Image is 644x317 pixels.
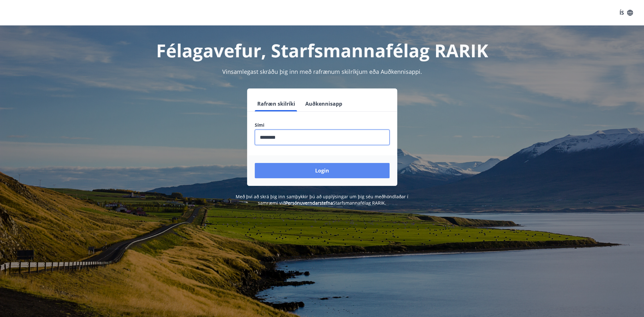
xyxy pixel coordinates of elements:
[285,200,333,206] a: Persónuverndarstefna
[255,163,390,178] button: Login
[101,38,544,62] h1: Félagavefur, Starfsmannafélag RARIK
[255,122,390,128] label: Sími
[616,7,636,18] button: ÍS
[255,96,298,111] button: Rafræn skilríki
[303,96,345,111] button: Auðkennisapp
[222,68,422,75] span: Vinsamlegast skráðu þig inn með rafrænum skilríkjum eða Auðkennisappi.
[236,194,408,206] span: Með því að skrá þig inn samþykkir þú að upplýsingar um þig séu meðhöndlaðar í samræmi við Starfsm...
